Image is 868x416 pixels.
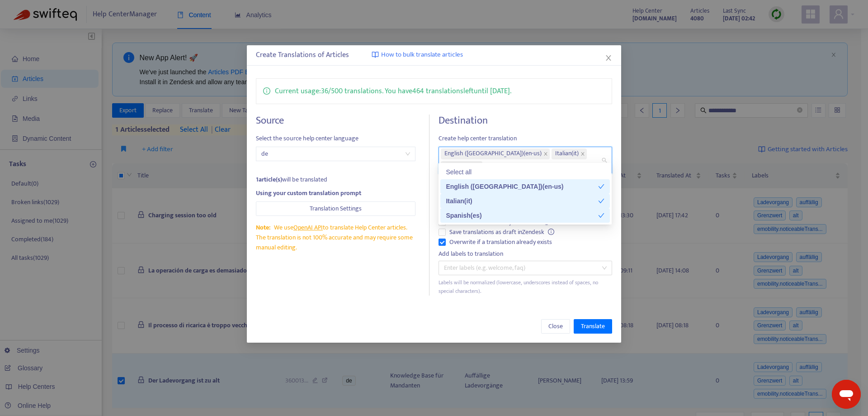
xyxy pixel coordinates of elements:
div: Select all [440,165,610,179]
p: Current usage: 36 / 500 translations . You have 464 translations left until [DATE] . [275,86,511,97]
span: close [580,152,585,156]
div: will be translated [256,175,415,185]
span: Select the source help center language [256,134,415,143]
button: Translate [574,319,612,334]
div: Italian ( it ) [446,196,598,206]
div: We use to translate Help Center articles. The translation is not 100% accurate and may require so... [256,223,415,253]
span: Overwrite if a translation already exists [446,237,556,247]
span: Save translations as draft in Zendesk [446,227,558,237]
strong: 1 article(s) [256,174,282,185]
button: Translation Settings [256,201,415,216]
span: close [605,54,612,62]
span: info-circle [548,229,554,235]
iframe: Schaltfläche zum Öffnen des Messaging-Fensters [832,380,861,409]
div: Select all [446,167,604,177]
span: Spanish ( es ) [444,161,474,172]
span: Translate [581,321,605,331]
div: Labels will be normalized (lowercase, underscores instead of spaces, no special characters). [439,278,612,296]
div: English ([GEOGRAPHIC_DATA]) ( en-us ) [446,182,598,191]
span: Note: [256,222,270,233]
span: How to bulk translate articles [381,50,463,60]
div: Create Translations of Articles [256,50,612,61]
span: close [543,152,548,156]
a: OpenAI API [293,222,323,233]
a: How to bulk translate articles [372,50,463,60]
button: Close [604,53,613,63]
span: check [598,198,604,204]
span: Create help center translation [439,134,612,143]
span: check [598,183,604,190]
div: Add labels to translation [439,249,612,259]
h4: Destination [439,115,612,127]
span: info-circle [263,86,270,95]
span: Italian ( it ) [555,148,579,159]
button: Close [541,319,570,334]
span: check [598,212,604,219]
div: Spanish ( es ) [446,210,598,220]
img: image-link [372,51,379,58]
div: Using your custom translation prompt [256,188,415,198]
span: English ([GEOGRAPHIC_DATA]) ( en-us ) [444,148,542,159]
span: Close [548,321,563,331]
span: de [261,147,410,161]
h4: Source [256,115,415,127]
span: Translation Settings [310,204,362,214]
